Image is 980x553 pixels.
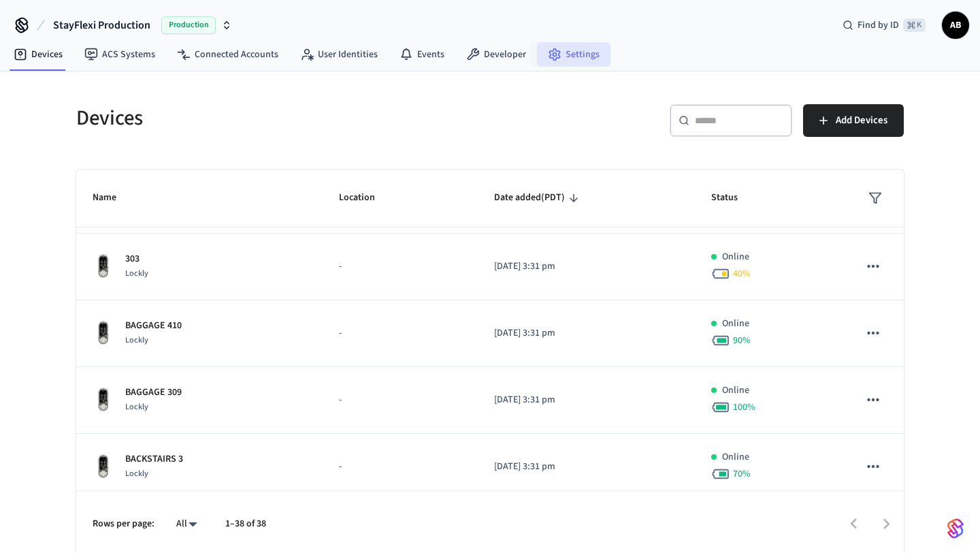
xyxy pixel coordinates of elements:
span: Date added(PDT) [494,187,583,208]
p: BAGGAGE 410 [125,319,182,333]
img: Lockly Vision Lock, Front [93,320,114,346]
p: BACKSTAIRS 3 [125,452,183,467]
p: [DATE] 3:31 pm [494,259,679,274]
span: 100 % [733,400,755,414]
p: Online [722,450,749,464]
span: Find by ID [857,18,899,32]
a: ACS Systems [73,42,166,67]
img: Lockly Vision Lock, Front [93,253,114,279]
span: StayFlexi Production [53,17,150,33]
span: 70 % [733,467,751,481]
h5: Devices [76,104,482,132]
div: Find by ID⌘ K [832,13,936,37]
p: BAGGAGE 309 [125,385,182,400]
p: 303 [125,252,148,266]
span: 90 % [733,334,751,347]
span: Add Devices [836,112,887,129]
a: Devices [3,42,73,67]
p: Rows per page: [93,517,154,531]
span: Lockly [125,468,148,479]
img: SeamLogoGradient.69752ec5.svg [947,518,964,539]
span: Production [161,16,216,34]
p: Online [722,383,749,398]
span: Location [339,187,393,208]
p: [DATE] 3:31 pm [494,460,679,474]
img: Lockly Vision Lock, Front [93,454,114,479]
span: Lockly [125,268,148,279]
p: Online [722,250,749,264]
span: AB [943,13,968,37]
p: - [339,460,461,474]
p: - [339,259,461,274]
p: 1–38 of 38 [225,517,266,531]
p: [DATE] 3:31 pm [494,326,679,341]
button: Add Devices [803,104,904,137]
p: Online [722,317,749,331]
a: Developer [455,42,537,67]
span: Lockly [125,334,148,346]
span: 40 % [733,267,751,281]
a: Connected Accounts [166,42,289,67]
a: Settings [537,42,610,67]
p: - [339,393,461,407]
div: All [171,514,203,534]
p: [DATE] 3:31 pm [494,393,679,407]
p: - [339,326,461,341]
span: Lockly [125,401,148,413]
span: ⌘ K [903,18,926,32]
a: User Identities [289,42,389,67]
span: Name [93,187,134,208]
a: Events [389,42,455,67]
button: AB [942,12,969,39]
span: Status [711,187,755,208]
img: Lockly Vision Lock, Front [93,387,114,413]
